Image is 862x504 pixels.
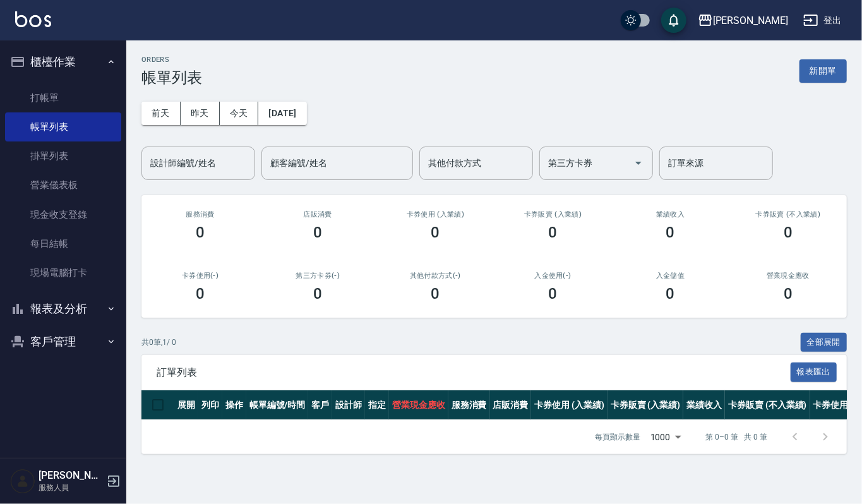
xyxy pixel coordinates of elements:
h3: 0 [666,224,675,241]
h2: 營業現金應收 [745,272,832,280]
th: 服務消費 [448,390,490,420]
button: 前天 [141,102,181,125]
h2: ORDERS [141,56,202,64]
p: 第 0–0 筆 共 0 筆 [706,431,767,443]
a: 打帳單 [5,83,121,112]
p: 服務人員 [39,482,103,493]
h2: 入金使用(-) [509,272,596,280]
h3: 0 [196,285,205,303]
a: 新開單 [799,64,847,76]
th: 營業現金應收 [389,390,448,420]
span: 訂單列表 [157,366,791,379]
h3: 0 [666,285,675,303]
button: 報表及分析 [5,292,121,325]
a: 掛單列表 [5,141,121,171]
h2: 其他付款方式(-) [392,272,479,280]
button: 報表匯出 [791,363,837,382]
p: 每頁顯示數量 [595,431,640,443]
h3: 服務消費 [157,210,244,219]
th: 卡券販賣 (不入業績) [725,390,810,420]
h2: 卡券販賣 (不入業績) [745,210,832,219]
h3: 0 [313,285,322,303]
th: 卡券販賣 (入業績) [608,390,684,420]
h3: 0 [313,224,322,241]
a: 現場電腦打卡 [5,258,121,287]
button: save [661,8,686,33]
th: 店販消費 [490,390,532,420]
button: 全部展開 [801,333,847,352]
button: 今天 [220,102,259,125]
button: 昨天 [181,102,220,125]
th: 業績收入 [683,390,725,420]
th: 卡券使用 (入業績) [531,390,608,420]
img: Logo [15,11,51,27]
h3: 0 [431,285,440,303]
th: 指定 [365,390,389,420]
h2: 卡券使用 (入業績) [392,210,479,219]
a: 每日結帳 [5,229,121,258]
button: 登出 [798,9,847,32]
th: 列印 [198,390,222,420]
th: 客戶 [308,390,332,420]
h3: 0 [196,224,205,241]
h2: 業績收入 [627,210,714,219]
div: 1000 [645,420,686,454]
h2: 第三方卡券(-) [274,272,361,280]
button: Open [628,153,649,173]
button: 新開單 [799,59,847,83]
h5: [PERSON_NAME] [39,469,103,482]
a: 現金收支登錄 [5,200,121,229]
a: 營業儀表板 [5,171,121,200]
button: 櫃檯作業 [5,45,121,78]
h3: 0 [784,224,793,241]
button: [DATE] [258,102,306,125]
h2: 入金儲值 [627,272,714,280]
h3: 帳單列表 [141,69,202,87]
h3: 0 [431,224,440,241]
h2: 卡券販賣 (入業績) [509,210,596,219]
h2: 店販消費 [274,210,361,219]
a: 報表匯出 [791,366,837,378]
button: [PERSON_NAME] [693,8,793,33]
th: 設計師 [332,390,365,420]
div: [PERSON_NAME] [713,13,788,28]
h2: 卡券使用(-) [157,272,244,280]
th: 卡券使用(-) [810,390,862,420]
p: 共 0 筆, 1 / 0 [141,337,176,348]
h3: 0 [549,224,558,241]
th: 帳單編號/時間 [246,390,309,420]
img: Person [10,469,35,494]
h3: 0 [549,285,558,303]
h3: 0 [784,285,793,303]
a: 帳單列表 [5,112,121,141]
th: 展開 [174,390,198,420]
button: 客戶管理 [5,325,121,358]
th: 操作 [222,390,246,420]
